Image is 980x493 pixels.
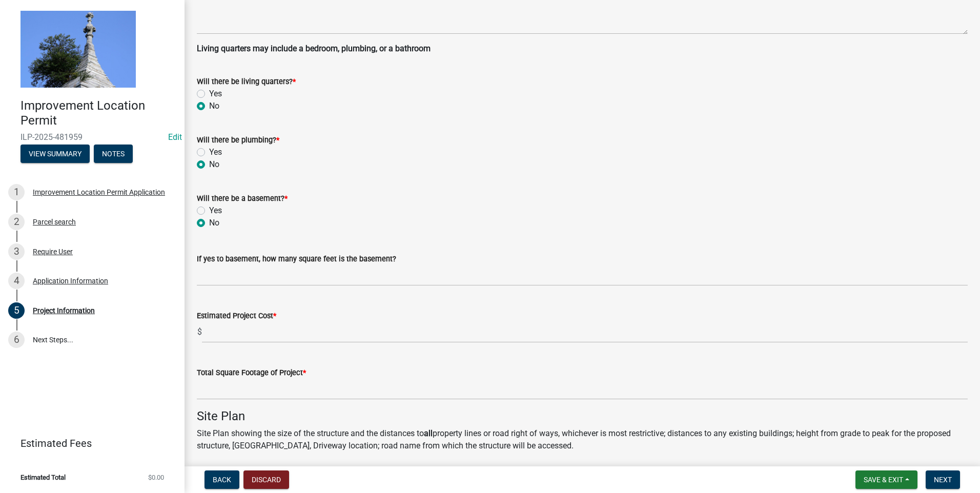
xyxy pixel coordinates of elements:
[33,248,73,255] div: Require User
[33,218,76,225] div: Parcel search
[209,100,219,112] label: No
[197,195,288,202] label: Will there be a basement?
[197,44,431,53] strong: Living quarters may include a bedroom, plumbing, or a bathroom
[8,433,168,454] a: Estimated Fees
[197,427,968,452] p: Site Plan showing the size of the structure and the distances to property lines or road right of ...
[33,277,108,284] div: Application Information
[21,150,90,158] wm-modal-confirm: Summary
[864,476,903,484] span: Save & Exit
[94,150,133,158] wm-modal-confirm: Notes
[209,88,222,100] label: Yes
[21,474,66,481] span: Estimated Total
[21,98,176,128] h4: Improvement Location Permit
[197,322,202,343] span: $
[33,189,165,196] div: Improvement Location Permit Application
[926,470,960,489] button: Next
[197,256,396,263] label: If yes to basement, how many square feet is the basement?
[934,476,952,484] span: Next
[8,214,25,230] div: 2
[168,132,182,142] a: Edit
[209,158,219,171] label: No
[8,332,25,348] div: 6
[8,184,25,200] div: 1
[8,243,25,260] div: 3
[205,470,239,489] button: Back
[209,146,222,158] label: Yes
[243,470,289,489] button: Discard
[94,145,133,163] button: Notes
[21,11,136,88] img: Decatur County, Indiana
[855,470,917,489] button: Save & Exit
[197,78,296,86] label: Will there be living quarters?
[168,132,182,142] wm-modal-confirm: Edit Application Number
[33,307,95,314] div: Project Information
[197,409,968,424] h4: Site Plan
[21,132,164,142] span: ILP-2025-481959
[148,474,164,481] span: $0.00
[197,313,276,320] label: Estimated Project Cost
[197,369,306,377] label: Total Square Footage of Project
[209,217,219,229] label: No
[209,204,222,217] label: Yes
[21,145,90,163] button: View Summary
[8,302,25,319] div: 5
[213,476,231,484] span: Back
[197,137,279,144] label: Will there be plumbing?
[424,428,433,438] strong: all
[8,273,25,289] div: 4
